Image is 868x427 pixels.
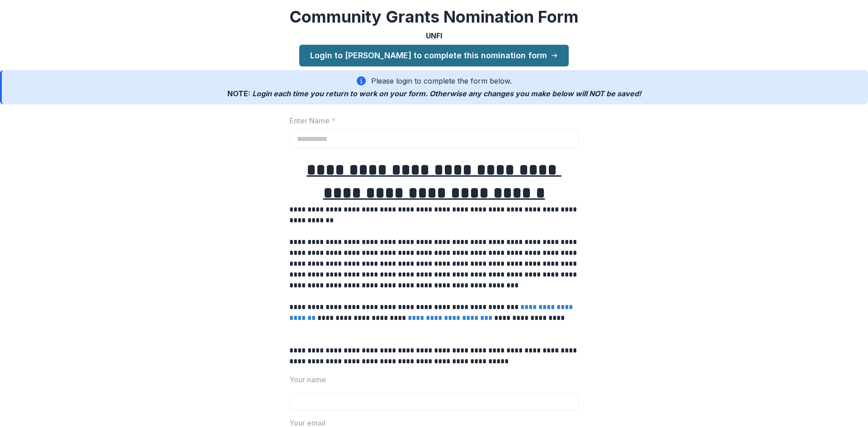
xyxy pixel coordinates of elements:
span: Login each time you return to work on your form. Otherwise any changes you make below will be saved! [252,89,641,98]
a: Login to [PERSON_NAME] to complete this nomination form [299,45,569,66]
label: Enter Name [289,115,573,126]
p: Your name [289,374,326,385]
p: Please login to complete the form below. [371,75,512,86]
p: NOTE: [227,88,641,99]
h2: Community Grants Nomination Form [289,7,579,27]
span: NOT [589,89,604,98]
p: UNFI [426,30,442,41]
